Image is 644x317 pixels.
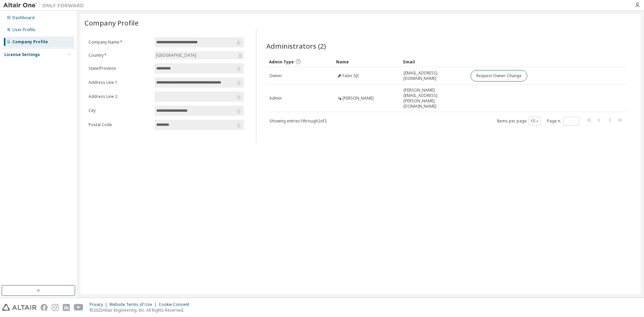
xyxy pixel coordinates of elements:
[155,52,197,59] div: [GEOGRAPHIC_DATA]
[471,70,527,82] button: Request Owner Change
[12,15,35,20] div: Dashboard
[547,117,579,125] span: Page n.
[85,18,139,28] span: Company Profile
[109,302,159,307] div: Website Terms of Use
[342,73,360,78] span: Fatec SJC
[12,27,35,33] div: User Profile
[159,302,193,307] div: Cookie Consent
[155,51,244,59] div: [GEOGRAPHIC_DATA]
[404,88,465,109] span: [PERSON_NAME][EMAIL_ADDRESS][PERSON_NAME][DOMAIN_NAME]
[3,2,87,9] img: Altair One
[269,59,294,65] span: Admin Type
[269,96,282,101] span: Admin
[89,80,151,85] label: Address Line 1
[497,117,541,125] span: Items per page
[89,66,151,71] label: State/Province
[404,70,465,81] span: [EMAIL_ADDRESS][DOMAIN_NAME]
[4,52,40,57] div: License Settings
[403,56,465,67] div: Email
[2,304,37,311] img: altair_logo.svg
[89,108,151,113] label: City
[41,304,48,311] img: facebook.svg
[12,39,48,45] div: Company Profile
[89,53,151,58] label: Country
[269,118,327,124] span: Showing entries 1 through 2 of 2
[89,122,151,127] label: Postal Code
[52,304,59,311] img: instagram.svg
[89,94,151,99] label: Address Line 2
[266,41,326,51] span: Administrators (2)
[342,96,374,101] span: [PERSON_NAME]
[90,307,193,313] p: © 2025 Altair Engineering, Inc. All Rights Reserved.
[336,56,398,67] div: Name
[89,40,151,45] label: Company Name
[530,118,539,124] button: 10
[63,304,70,311] img: linkedin.svg
[74,304,84,311] img: youtube.svg
[90,302,109,307] div: Privacy
[269,73,282,78] span: Owner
